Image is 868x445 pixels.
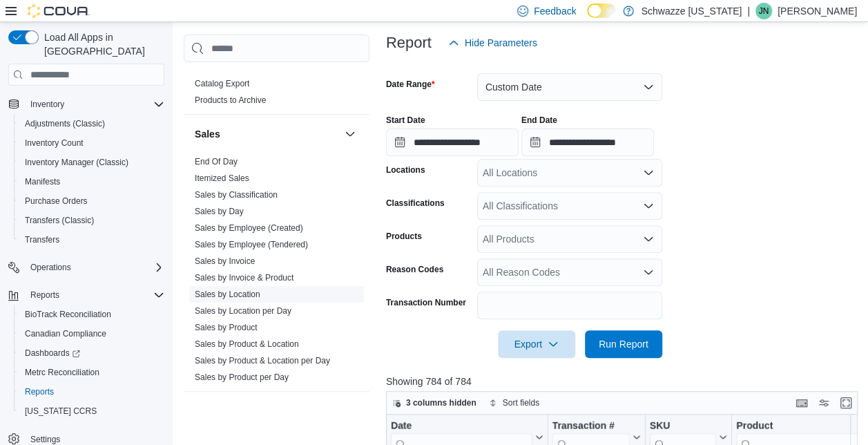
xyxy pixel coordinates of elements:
[25,176,60,187] span: Manifests
[19,384,164,400] span: Reports
[195,323,258,332] a: Sales by Product
[195,240,308,249] a: Sales by Employee (Tendered)
[25,196,88,207] span: Purchase Orders
[19,364,164,381] span: Metrc Reconciliation
[406,397,476,408] span: 3 columns hidden
[195,256,255,267] span: Sales by Invoice
[443,29,543,57] button: Hide Parameters
[195,305,291,316] span: Sales by Location per Day
[19,364,105,381] a: Metrc Reconciliation
[19,345,86,361] a: Dashboards
[25,215,94,226] span: Transfers (Classic)
[521,115,557,126] label: End Date
[3,285,170,305] button: Reports
[14,324,170,343] button: Canadian Compliance
[39,30,164,58] span: Load All Apps in [GEOGRAPHIC_DATA]
[19,173,164,190] span: Manifests
[25,328,106,339] span: Canadian Compliance
[25,157,128,168] span: Inventory Manager (Classic)
[19,135,89,151] a: Inventory Count
[650,420,717,433] div: SKU
[195,355,330,366] span: Sales by Product & Location per Day
[386,297,466,308] label: Transaction Number
[195,322,258,333] span: Sales by Product
[28,4,90,18] img: Cova
[195,272,293,283] span: Sales by Invoice & Product
[19,403,102,419] a: [US_STATE] CCRS
[387,395,482,411] button: 3 columns hidden
[195,207,244,216] a: Sales by Day
[19,306,117,323] a: BioTrack Reconciliation
[755,3,772,19] div: Justin Nau
[195,173,249,183] a: Itemized Sales
[19,231,164,248] span: Transfers
[342,126,358,142] button: Sales
[19,306,164,323] span: BioTrack Reconciliation
[195,372,289,382] a: Sales by Product per Day
[506,330,567,358] span: Export
[19,115,164,132] span: Adjustments (Classic)
[25,309,111,320] span: BioTrack Reconciliation
[747,3,750,19] p: |
[25,287,65,303] button: Reports
[14,401,170,421] button: [US_STATE] CCRS
[30,262,71,273] span: Operations
[14,343,170,363] a: Dashboards
[195,127,220,141] h3: Sales
[19,135,164,151] span: Inventory Count
[477,73,662,101] button: Custom Date
[643,167,654,178] button: Open list of options
[793,395,810,411] button: Keyboard shortcuts
[19,193,93,209] a: Purchase Orders
[30,434,60,445] span: Settings
[184,75,369,114] div: Products
[195,223,303,233] a: Sales by Employee (Created)
[195,356,330,366] a: Sales by Product & Location per Day
[19,154,164,171] span: Inventory Manager (Classic)
[14,114,170,133] button: Adjustments (Classic)
[498,330,575,358] button: Export
[585,330,662,358] button: Run Report
[195,173,249,184] span: Itemized Sales
[386,164,425,176] label: Locations
[3,258,170,277] button: Operations
[14,305,170,324] button: BioTrack Reconciliation
[521,129,654,156] input: Press the down key to open a popover containing a calendar.
[25,96,70,113] button: Inventory
[643,267,654,278] button: Open list of options
[838,395,854,411] button: Enter fullscreen
[195,127,339,141] button: Sales
[14,172,170,191] button: Manifests
[391,420,532,433] div: Date
[465,36,537,50] span: Hide Parameters
[195,206,244,217] span: Sales by Day
[195,256,255,266] a: Sales by Invoice
[386,198,445,209] label: Classifications
[552,420,629,433] div: Transaction #
[483,395,545,411] button: Sort fields
[184,153,369,391] div: Sales
[195,156,238,167] span: End Of Day
[25,138,84,149] span: Inventory Count
[19,325,112,342] a: Canadian Compliance
[386,115,425,126] label: Start Date
[195,289,260,300] span: Sales by Location
[25,118,105,129] span: Adjustments (Classic)
[14,191,170,211] button: Purchase Orders
[14,133,170,153] button: Inventory Count
[386,79,435,90] label: Date Range
[195,190,278,200] a: Sales by Classification
[14,363,170,382] button: Metrc Reconciliation
[587,3,616,18] input: Dark Mode
[386,264,443,275] label: Reason Codes
[19,212,164,229] span: Transfers (Classic)
[19,154,134,171] a: Inventory Manager (Classic)
[386,35,432,51] h3: Report
[195,273,293,283] a: Sales by Invoice & Product
[19,403,164,419] span: Washington CCRS
[195,306,291,316] a: Sales by Location per Day
[816,395,832,411] button: Display options
[25,259,77,276] button: Operations
[195,239,308,250] span: Sales by Employee (Tendered)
